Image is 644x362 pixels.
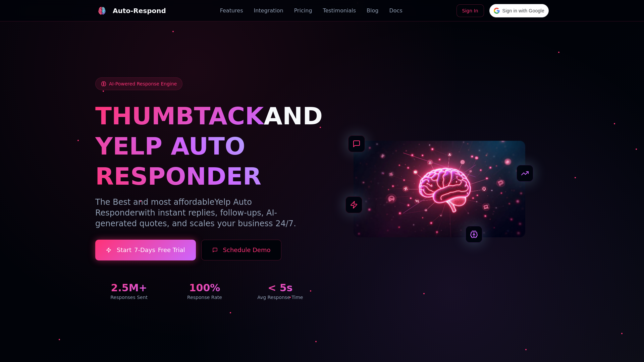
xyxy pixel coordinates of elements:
span: Yelp Auto Responder [95,197,252,218]
a: Features [220,7,243,15]
div: Response Rate [171,294,238,301]
a: Docs [389,7,402,15]
div: 2.5M+ [95,282,163,294]
img: AI Neural Network Brain [354,141,525,237]
a: Integration [254,7,283,15]
img: logo.svg [98,7,106,15]
div: 100% [171,282,238,294]
a: Testimonials [323,7,356,15]
a: Pricing [294,7,312,15]
span: AI-Powered Response Engine [109,80,177,87]
div: Responses Sent [95,294,163,301]
div: Avg Response Time [247,294,314,301]
span: AND [264,102,323,130]
button: Schedule Demo [201,240,282,260]
a: Blog [367,7,378,15]
div: < 5s [247,282,314,294]
a: Start7-DaysFree Trial [95,240,196,260]
span: 7-Days [134,245,155,255]
div: Auto-Respond [113,6,166,15]
span: Sign in with Google [502,7,544,14]
div: Sign in with Google [489,4,549,17]
span: THUMBTACK [95,102,264,130]
p: The Best and most affordable with instant replies, follow-ups, AI-generated quotes, and scales yo... [95,197,314,229]
a: Sign In [457,4,484,17]
h1: YELP AUTO RESPONDER [95,131,314,191]
a: Auto-Respond [95,4,166,17]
